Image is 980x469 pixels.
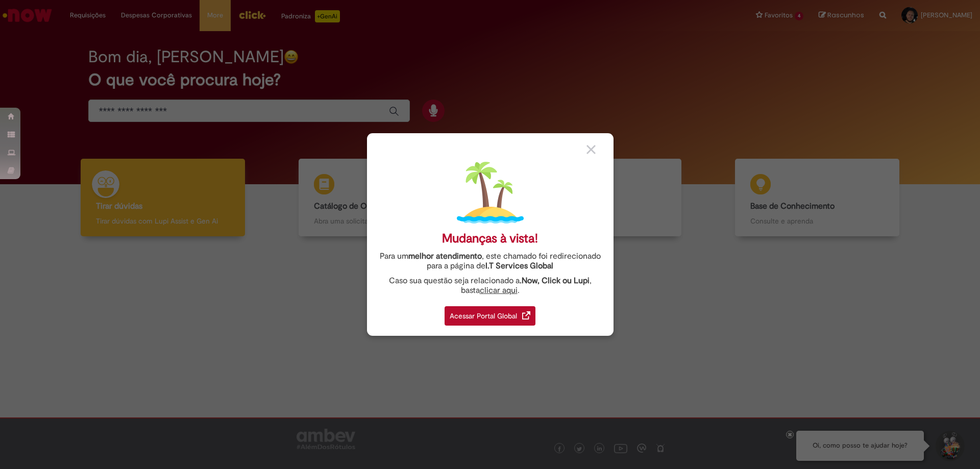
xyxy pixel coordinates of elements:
div: Mudanças à vista! [442,231,538,246]
strong: melhor atendimento [408,251,482,261]
strong: .Now, Click ou Lupi [520,276,590,286]
div: Caso sua questão seja relacionado a , basta . [375,276,606,295]
a: clicar aqui [480,280,518,295]
img: island.png [457,159,524,226]
div: Acessar Portal Global [445,306,535,326]
a: I.T Services Global [485,255,553,271]
div: Para um , este chamado foi redirecionado para a página de [375,252,606,271]
img: close_button_grey.png [586,145,596,154]
img: redirect_link.png [522,311,530,319]
a: Acessar Portal Global [445,301,535,326]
